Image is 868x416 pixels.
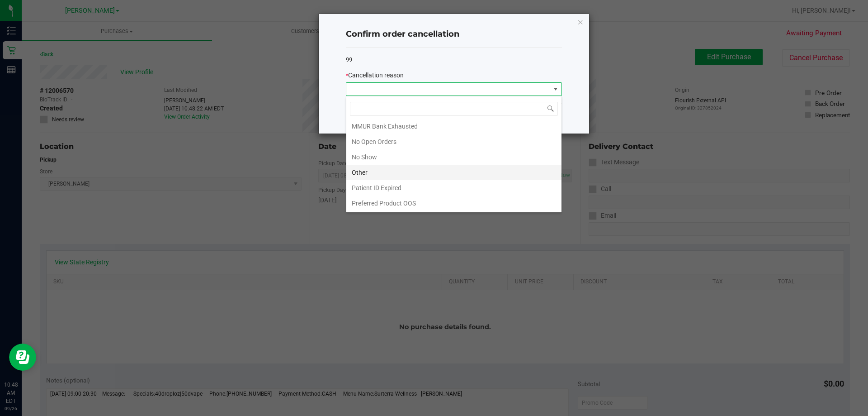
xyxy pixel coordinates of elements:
li: Other [346,165,561,180]
span: 99 [346,56,352,63]
h4: Confirm order cancellation [346,29,562,40]
button: Close [577,16,584,27]
li: No Open Orders [346,134,561,149]
li: Patient ID Expired [346,180,561,196]
li: No Show [346,149,561,165]
li: Preferred Product OOS [346,196,561,211]
span: Cancellation reason [348,72,404,79]
iframe: Resource center [9,344,36,371]
li: MMUR Bank Exhausted [346,119,561,134]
